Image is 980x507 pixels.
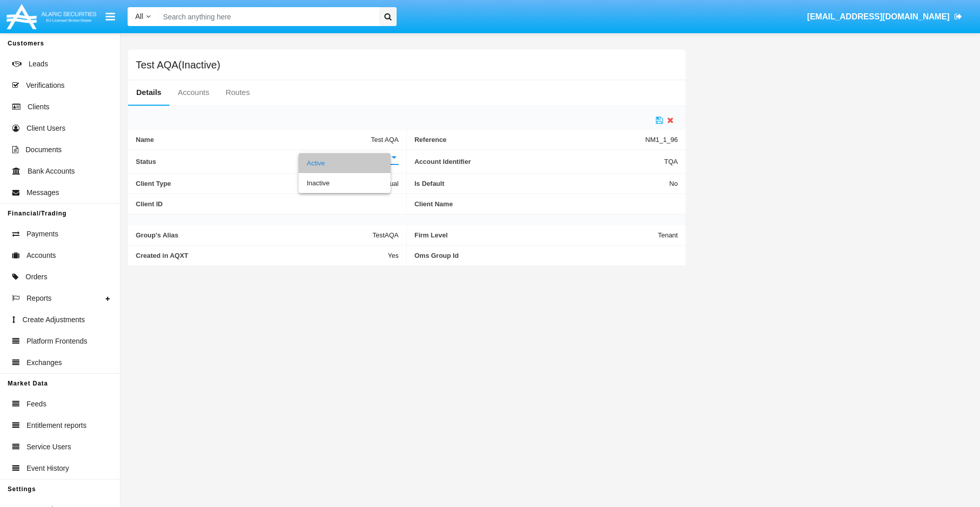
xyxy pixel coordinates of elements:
a: Accounts [169,80,217,105]
input: Search [158,7,376,26]
a: All [128,11,158,22]
span: Create Adjustments [22,315,85,325]
span: Client ID [136,200,399,208]
span: Documents [26,144,62,155]
span: Exchanges [27,357,62,368]
span: Firm Level [414,231,658,239]
span: Verifications [26,80,64,91]
span: No [669,180,678,187]
span: Status [136,150,307,173]
span: Created in AQXT [136,252,388,259]
span: Entitlement reports [27,420,87,431]
span: Group's Alias [136,231,373,239]
a: Details [128,80,169,105]
h5: Test AQA(Inactive) [136,61,220,69]
span: Messages [27,187,59,198]
span: Client Name [414,200,678,208]
span: Yes [388,252,399,259]
span: Payments [27,229,58,239]
span: Client Type [136,180,371,187]
span: Individual [371,180,399,187]
span: Client Users [27,123,65,134]
span: Account Identifier [414,156,664,167]
span: Bank Accounts [28,166,75,177]
span: NM1_1_96 [645,136,678,143]
span: Is Default [414,180,669,187]
span: All [135,12,143,20]
span: Test AQA [371,136,399,143]
span: Reports [27,293,52,304]
span: Reference [414,136,645,143]
span: [EMAIL_ADDRESS][DOMAIN_NAME] [807,12,949,21]
span: Service Users [27,442,71,452]
a: [EMAIL_ADDRESS][DOMAIN_NAME] [802,3,967,31]
span: Clients [28,102,50,112]
img: Logo image [5,2,98,32]
span: Tenant [658,231,678,239]
a: Routes [217,80,258,105]
span: Accounts [27,250,56,261]
span: Orders [26,272,47,282]
span: Leads [29,59,48,69]
span: Feeds [27,399,46,409]
span: TQA [664,156,678,167]
span: TestAQA [373,231,399,239]
span: Active [307,154,325,161]
span: Oms Group Id [414,252,678,259]
span: Event History [27,463,69,474]
span: Platform Frontends [27,336,87,347]
span: Name [136,136,371,143]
